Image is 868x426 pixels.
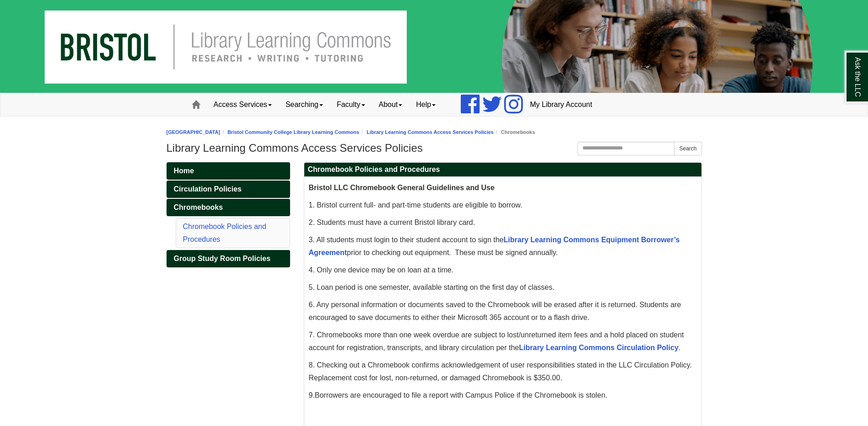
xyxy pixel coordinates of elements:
[167,129,221,135] a: [GEOGRAPHIC_DATA]
[309,331,684,351] span: 7. Chromebooks more than one week overdue are subject to lost/unreturned item fees and a hold pla...
[309,391,313,399] span: 9
[279,93,330,116] a: Searching
[207,93,279,116] a: Access Services
[167,181,290,198] a: Circulation Policies
[309,184,495,192] span: Bristol LLC Chromebook General Guidelines and Use
[167,199,290,216] a: Chromebooks
[174,255,271,262] span: Group Study Room Policies
[309,283,555,291] span: 5. Loan period is one semester, available starting on the first day of classes.
[309,201,523,209] span: 1. Bristol current full- and part-time students are eligible to borrow.
[367,129,494,135] a: Library Learning Commons Access Services Policies
[523,93,599,116] a: My Library Account
[167,128,702,137] nav: breadcrumb
[409,93,442,116] a: Help
[227,129,359,135] a: Bristol Community College Library Learning Commons
[674,142,701,155] button: Search
[167,250,290,267] a: Group Study Room Policies
[183,223,266,243] a: Chromebook Policies and Procedures
[309,389,697,402] p: .
[174,167,194,175] span: Home
[309,301,681,321] span: 6. Any personal information or documents saved to the Chromebook will be erased after it is retur...
[315,391,607,399] span: Borrowers are encouraged to file a report with Campus Police if the Chromebook is stolen.
[309,236,680,256] a: Library Learning Commons Equipment Borrower’s Agreement
[167,162,290,267] div: Guide Pages
[330,93,372,116] a: Faculty
[174,185,242,193] span: Circulation Policies
[309,236,680,256] span: 3. All students must login to their student account to sign the prior to checking out equipment. ...
[309,361,692,382] span: 8. Checking out a Chromebook confirms acknowledgement of user responsibilities stated in the LLC ...
[167,162,290,180] a: Home
[372,93,410,116] a: About
[519,344,679,351] a: Library Learning Commons Circulation Policy
[494,128,535,137] li: Chromebooks
[167,142,702,154] h1: Library Learning Commons Access Services Policies
[304,163,701,177] h2: Chromebook Policies and Procedures
[309,218,475,226] span: 2. Students must have a current Bristol library card.
[174,203,223,211] span: Chromebooks
[309,266,454,274] span: 4. Only one device may be on loan at a time.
